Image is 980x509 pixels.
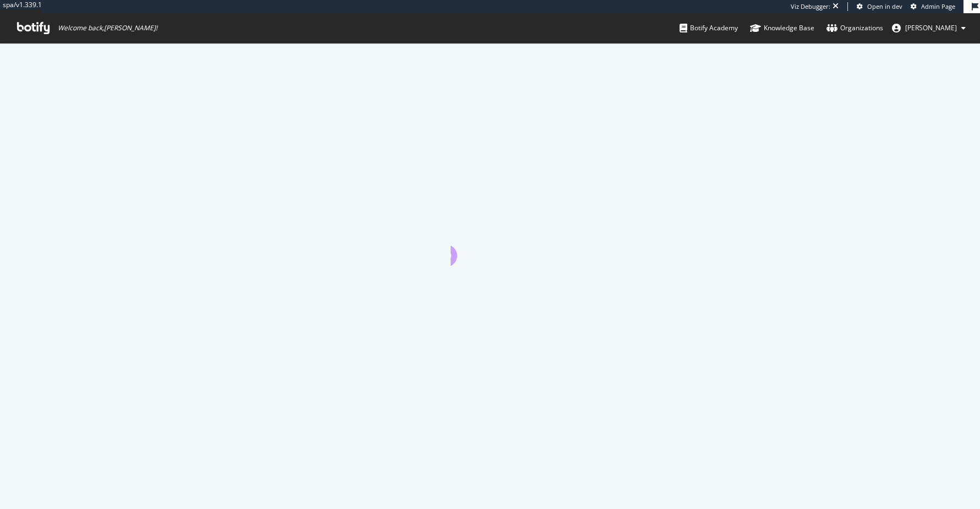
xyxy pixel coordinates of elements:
[750,23,814,34] div: Knowledge Base
[921,2,955,10] span: Admin Page
[857,2,902,11] a: Open in dev
[750,13,814,43] a: Knowledge Base
[680,13,738,43] a: Botify Academy
[680,23,738,34] div: Botify Academy
[883,19,974,37] button: [PERSON_NAME]
[791,2,830,11] div: Viz Debugger:
[58,24,157,32] span: Welcome back, [PERSON_NAME] !
[867,2,902,10] span: Open in dev
[826,23,883,34] div: Organizations
[826,13,883,43] a: Organizations
[911,2,955,11] a: Admin Page
[905,23,957,32] span: dalton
